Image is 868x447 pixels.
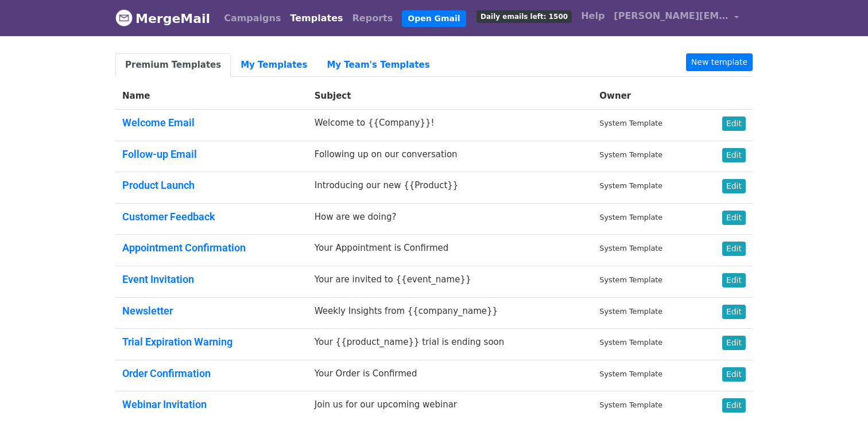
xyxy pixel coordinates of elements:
[122,336,232,348] a: Trial Expiration Warning
[122,242,246,254] a: Appointment Confirmation
[122,148,197,160] a: Follow-up Email
[599,401,662,409] small: System Template
[231,53,317,77] a: My Templates
[122,211,215,223] a: Customer Feedback
[122,398,207,410] a: Webinar Invitation
[122,273,194,285] a: Event Invitation
[722,336,746,350] a: Edit
[722,305,746,319] a: Edit
[308,141,593,172] td: Following up on our conversation
[115,6,210,30] a: MergeMail
[308,329,593,360] td: Your {{product_name}} trial is ending soon
[722,242,746,256] a: Edit
[308,110,593,141] td: Welcome to {{Company}}!
[308,266,593,297] td: Your are invited to {{event_name}}
[686,53,753,71] a: New template
[722,367,746,382] a: Edit
[122,116,195,129] a: Welcome Email
[592,83,700,110] th: Owner
[722,148,746,162] a: Edit
[348,7,398,30] a: Reports
[122,179,195,191] a: Product Launch
[285,7,347,30] a: Templates
[599,150,662,159] small: System Template
[476,10,572,23] span: Daily emails left: 1500
[599,370,662,378] small: System Template
[308,83,593,110] th: Subject
[609,5,743,32] a: [PERSON_NAME][EMAIL_ADDRESS][PERSON_NAME][DOMAIN_NAME]
[722,116,746,131] a: Edit
[122,305,173,317] a: Newsletter
[599,275,662,284] small: System Template
[576,5,609,28] a: Help
[599,338,662,347] small: System Template
[722,273,746,287] a: Edit
[122,367,211,379] a: Order Confirmation
[472,5,576,28] a: Daily emails left: 1500
[722,211,746,225] a: Edit
[402,10,466,27] a: Open Gmail
[308,297,593,329] td: Weekly Insights from {{company_name}}
[599,119,662,127] small: System Template
[219,7,285,30] a: Campaigns
[614,9,728,23] span: [PERSON_NAME][EMAIL_ADDRESS][PERSON_NAME][DOMAIN_NAME]
[308,360,593,391] td: Your Order is Confirmed
[308,391,593,422] td: Join us for our upcoming webinar
[308,203,593,235] td: How are we doing?
[115,9,133,26] img: MergeMail logo
[317,53,439,77] a: My Team's Templates
[115,83,308,110] th: Name
[599,244,662,252] small: System Template
[308,172,593,204] td: Introducing our new {{Product}}
[599,307,662,316] small: System Template
[115,53,231,77] a: Premium Templates
[599,213,662,221] small: System Template
[308,235,593,266] td: Your Appointment is Confirmed
[722,179,746,193] a: Edit
[599,181,662,190] small: System Template
[722,398,746,413] a: Edit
